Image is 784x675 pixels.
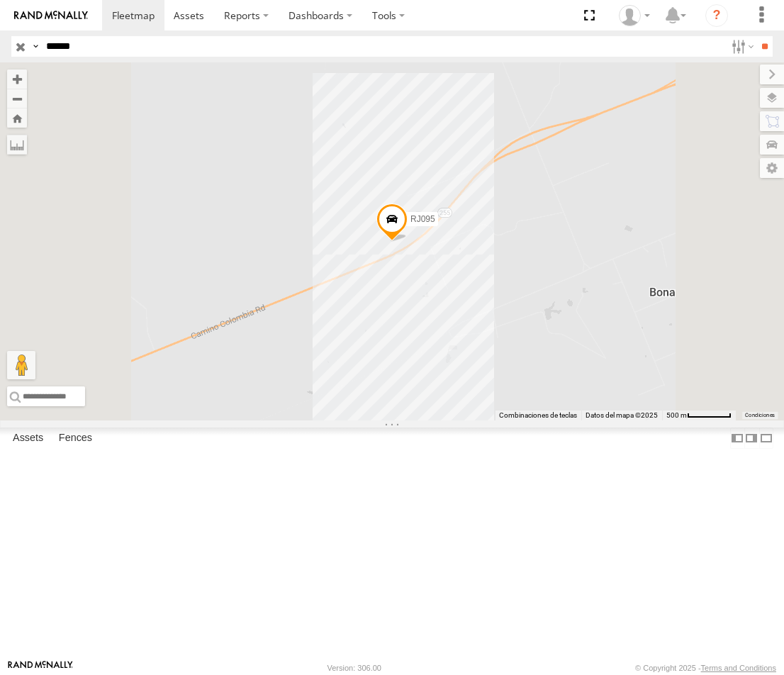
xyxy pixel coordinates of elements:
[745,413,775,418] a: Condiciones (se abre en una nueva pestaña)
[7,351,35,379] button: Arrastra el hombrecito naranja al mapa para abrir Street View
[14,11,88,21] img: rand-logo.svg
[410,213,435,223] span: RJ095
[635,664,776,672] div: © Copyright 2025 -
[760,158,784,178] label: Map Settings
[499,411,577,420] button: Combinaciones de teclas
[759,428,773,448] label: Hide Summary Table
[726,36,756,57] label: Search Filter Options
[7,69,27,89] button: Zoom in
[744,428,758,448] label: Dock Summary Table to the Right
[7,135,27,155] label: Measure
[7,89,27,108] button: Zoom out
[7,108,27,128] button: Zoom Home
[6,428,50,448] label: Assets
[666,411,687,419] span: 500 m
[327,664,381,672] div: Version: 306.00
[8,661,73,675] a: Visit our Website
[662,411,736,420] button: Escala del mapa: 500 m por 59 píxeles
[701,664,776,672] a: Terms and Conditions
[705,4,728,27] i: ?
[30,36,41,57] label: Search Query
[730,428,744,448] label: Dock Summary Table to the Left
[614,5,655,26] div: Josue Jimenez
[586,411,658,419] span: Datos del mapa ©2025
[52,428,99,448] label: Fences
